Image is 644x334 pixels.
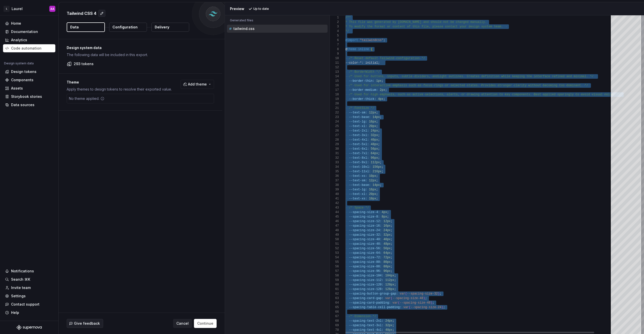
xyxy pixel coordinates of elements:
[349,88,378,92] span: --border-medium:
[369,188,376,191] span: 16px
[382,79,383,83] span: ;
[330,224,339,228] div: 47
[385,287,394,291] span: 128px
[349,147,369,151] span: --text-6xl:
[373,170,382,173] span: 216px
[380,115,381,119] span: ;
[383,97,385,101] span: ;
[371,152,378,155] span: 64px
[439,292,441,296] span: ;
[349,124,367,128] span: --text-xl:
[349,161,369,164] span: --text-9xl:
[441,306,443,309] span: )
[400,292,405,296] span: var
[330,196,339,201] div: 41
[330,187,339,192] div: 39
[11,29,38,34] div: Documentation
[403,306,409,309] span: var
[376,124,378,128] span: ;
[391,229,392,232] span: ;
[349,265,382,268] span: --spacing-size-88:
[392,301,398,305] span: var
[330,251,339,255] div: 53
[369,179,376,182] span: 12px
[391,220,392,223] span: ;
[67,80,172,85] p: Theme
[349,120,367,123] span: --text-lg:
[330,255,339,260] div: 54
[349,70,380,74] span: /* BorderWidth */
[3,19,55,27] a: Home
[330,305,339,310] div: 65
[330,233,339,237] div: 49
[330,74,339,79] div: 14
[439,84,530,87] span: gs or selected states. Provides stronger clarity w
[349,156,369,160] span: --text-8xl:
[349,97,376,101] span: --border-thick:
[391,256,392,259] span: ;
[3,292,55,300] a: Settings
[67,94,106,103] div: No theme applied.
[330,183,339,187] div: 38
[391,251,392,255] span: ;
[383,238,391,241] span: 40px
[330,24,339,29] div: 3
[253,7,269,11] p: Up to date
[330,205,339,210] div: 43
[369,192,376,196] span: 20px
[349,134,369,137] span: --text-3xl:
[373,183,380,187] span: 14px
[349,224,382,228] span: --spacing-size-16:
[181,80,214,89] button: Add theme
[330,43,339,47] div: 7
[233,27,255,31] p: tailwind.css
[349,206,369,210] span: /* Space */
[349,192,367,196] span: --text-xl:
[330,65,339,70] div: 12
[371,156,378,160] span: 96px
[349,111,367,114] span: --text-sm:
[330,169,339,174] div: 35
[434,25,503,28] span: lease contact your design system team.
[398,301,399,305] span: (
[378,134,380,137] span: ;
[349,220,382,223] span: --spacing-size-12:
[349,229,382,232] span: --spacing-size-24:
[371,143,378,146] span: 48px
[349,247,382,250] span: --spacing-size-56:
[11,102,34,107] div: Data sources
[1,3,57,14] button: LLaurelAA
[349,215,380,219] span: --spacing-size-8:
[385,88,387,92] span: ;
[373,165,382,169] span: 156px
[11,277,30,282] div: Search ⌘K
[371,147,378,151] span: 56px
[3,284,55,292] a: Invite team
[3,68,55,76] a: Design tokens
[230,6,244,11] div: Preview
[11,302,39,307] div: Contact support
[407,292,437,296] span: --spacing-size-32
[376,192,378,196] span: ;
[349,297,383,300] span: --spacing-card-gap:
[391,260,392,264] span: ;
[3,300,55,308] button: Contact support
[176,321,189,326] span: Cancel
[194,319,217,328] button: Continue
[371,48,372,51] span: {
[349,165,371,169] span: --text-10xl:
[383,224,391,228] span: 16px
[12,6,23,11] div: Laurel
[376,179,378,182] span: ;
[371,161,380,164] span: 112px
[330,160,339,165] div: 33
[349,238,382,241] span: --spacing-size-40:
[439,93,530,96] span: ns, alerts, or drawing attention to key components
[3,309,55,317] button: Help
[11,94,42,99] div: Storybook stories
[3,36,55,44] a: Analytics
[109,23,147,32] button: Configuration
[349,197,367,200] span: --text-xs:
[430,301,432,305] span: )
[330,133,339,138] div: 27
